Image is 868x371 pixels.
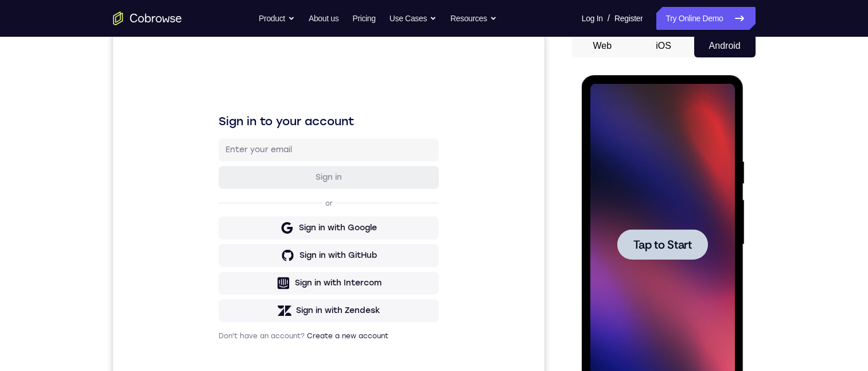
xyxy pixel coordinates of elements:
div: Sign in with Intercom [182,243,268,254]
button: Android [694,34,756,57]
a: Register [614,7,643,30]
span: / [608,11,610,25]
div: Sign in with GitHub [186,215,264,227]
button: Sign in with Intercom [106,237,326,260]
button: Product [259,7,295,30]
a: Go to the home page [113,11,182,25]
div: Sign in with Google [186,188,264,199]
a: Create a new account [194,297,275,306]
a: Pricing [352,7,375,30]
button: Resources [450,7,497,30]
p: Don't have an account? [106,297,326,306]
button: Sign in with Google [106,182,326,205]
button: Sign in with Zendesk [106,265,326,288]
button: Web [572,34,633,57]
p: or [210,164,222,173]
button: iOS [633,34,694,57]
a: Log In [582,7,603,30]
span: Tap to Start [52,164,110,175]
button: Tap to Start [36,154,126,184]
button: Use Cases [390,7,437,30]
a: About us [309,7,338,30]
a: Try Online Demo [656,7,755,30]
div: Sign in with Zendesk [183,270,267,282]
button: Sign in with GitHub [106,210,326,233]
